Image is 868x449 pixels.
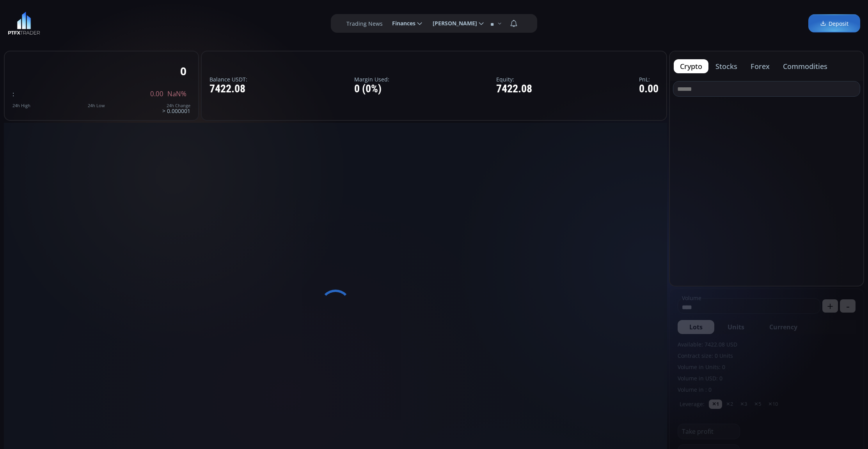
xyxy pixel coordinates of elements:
span: Deposit [820,19,848,28]
div: 7422.08 [209,83,247,95]
button: commodities [777,59,834,73]
span: NaN% [167,90,186,97]
span: [PERSON_NAME] [427,16,477,31]
div: 24h High [12,103,30,108]
div: > 0.000001 [162,103,190,114]
a: Deposit [808,14,860,33]
div: 0 [180,65,186,77]
label: Equity: [496,76,532,82]
div: 7422.08 [496,83,532,95]
label: Balance USDT: [209,76,247,82]
img: LOGO [8,12,40,35]
span: : [12,89,14,98]
div: 24h Change [162,103,190,108]
label: Margin Used: [354,76,389,82]
div: 0.00 [639,83,659,95]
button: forex [744,59,776,73]
button: stocks [709,59,744,73]
label: Trading News [346,19,383,28]
label: PnL: [639,76,659,82]
div: 0 (0%) [354,83,389,95]
span: 0.00 [150,90,163,97]
div: 24h Low [88,103,105,108]
span: Finances [387,16,415,31]
button: crypto [674,59,708,73]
